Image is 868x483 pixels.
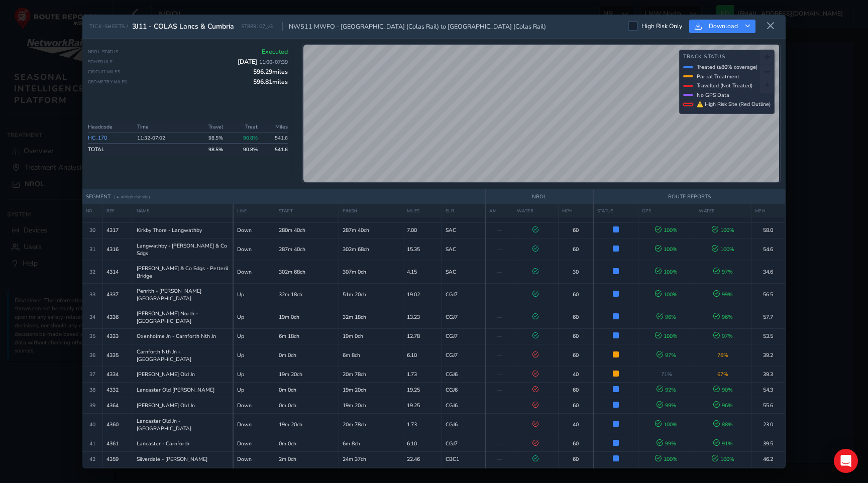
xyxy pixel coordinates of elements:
[403,238,442,261] td: 15.35
[275,328,339,344] td: 6m 18ch
[133,204,233,217] th: NAME
[485,189,593,204] th: NROL
[442,222,485,238] td: SAC
[697,82,752,89] span: Travelled (Not Treated)
[497,402,502,409] span: —
[226,144,261,155] td: 90.8 %
[655,246,678,253] span: 100 %
[657,351,676,359] span: 97 %
[751,222,785,238] td: 58.0
[339,328,403,344] td: 19m 0ch
[751,382,785,398] td: 54.3
[403,328,442,344] td: 12.78
[834,449,858,473] div: Open Intercom Messenger
[697,73,739,80] span: Partial Treatment
[403,344,442,367] td: 6.10
[339,238,403,261] td: 302m 68ch
[233,413,275,436] td: Down
[275,283,339,306] td: 32m 18ch
[497,332,502,340] span: —
[661,371,672,378] span: 71 %
[137,371,195,378] span: [PERSON_NAME] Old Jn
[751,398,785,413] td: 55.6
[717,371,728,378] span: 67 %
[403,367,442,382] td: 1.73
[713,440,733,447] span: 91 %
[339,382,403,398] td: 19m 20ch
[403,204,442,217] th: MILES
[497,246,502,253] span: —
[497,371,502,378] span: —
[442,204,485,217] th: ELR
[233,204,275,217] th: LINE
[261,132,288,144] td: 541.6
[751,306,785,328] td: 57.7
[559,436,593,451] td: 60
[403,306,442,328] td: 13.23
[233,306,275,328] td: Up
[559,328,593,344] td: 60
[442,436,485,451] td: CGJ7
[513,204,558,217] th: WATER
[339,344,403,367] td: 6m 8ch
[233,238,275,261] td: Down
[233,382,275,398] td: Up
[657,386,676,394] span: 92 %
[559,222,593,238] td: 60
[559,398,593,413] td: 60
[226,122,261,133] th: Treat
[655,291,678,298] span: 100 %
[137,287,230,302] span: Penrith - [PERSON_NAME][GEOGRAPHIC_DATA]
[751,436,785,451] td: 39.5
[275,436,339,451] td: 0m 0ch
[559,261,593,283] td: 30
[88,144,135,155] td: TOTAL
[233,367,275,382] td: Up
[559,306,593,328] td: 60
[442,306,485,328] td: CGJ7
[275,367,339,382] td: 19m 20ch
[497,440,502,447] span: —
[655,421,678,428] span: 100 %
[657,402,676,409] span: 99 %
[275,398,339,413] td: 0m 0ch
[638,204,695,217] th: GPS
[559,204,593,217] th: MPH
[751,261,785,283] td: 34.6
[261,144,288,155] td: 541.6
[403,382,442,398] td: 19.25
[339,261,403,283] td: 307m 0ch
[559,283,593,306] td: 60
[238,58,288,66] span: [DATE]
[497,313,502,321] span: —
[751,328,785,344] td: 53.5
[137,386,214,394] span: Lancaster Old [PERSON_NAME]
[712,226,734,234] span: 100 %
[403,283,442,306] td: 19.02
[339,436,403,451] td: 6m 8ch
[82,189,485,204] th: SEGMENT
[485,204,513,217] th: AM
[713,332,733,340] span: 97 %
[559,344,593,367] td: 60
[339,204,403,217] th: FINISH
[403,436,442,451] td: 6.10
[442,382,485,398] td: CGJ6
[253,68,288,76] span: 596.29 miles
[442,261,485,283] td: SAC
[593,204,638,217] th: STATUS
[233,222,275,238] td: Down
[114,194,150,200] span: (▲ = high risk site)
[303,45,779,182] canvas: Map
[713,402,733,409] span: 96 %
[655,332,678,340] span: 100 %
[275,238,339,261] td: 287m 40ch
[403,398,442,413] td: 19.25
[275,306,339,328] td: 19m 0ch
[233,261,275,283] td: Down
[137,332,216,340] span: Oxenholme Jn - Carnforth Nth Jn
[751,344,785,367] td: 39.2
[713,313,733,321] span: 96 %
[191,122,226,133] th: Travel
[717,351,728,359] span: 76 %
